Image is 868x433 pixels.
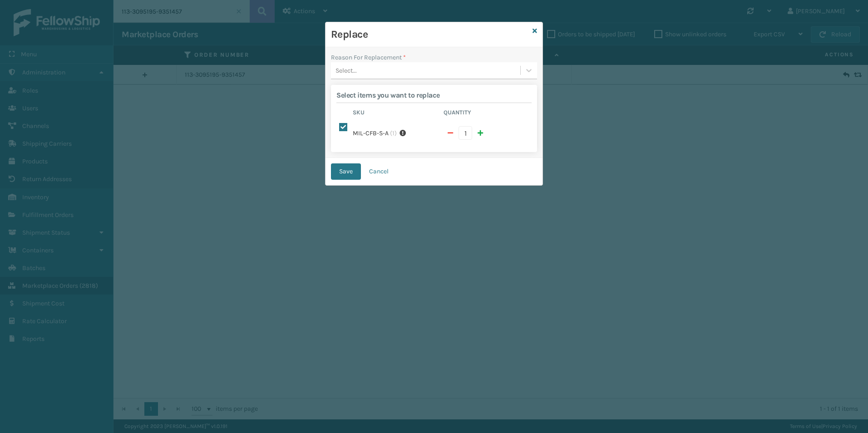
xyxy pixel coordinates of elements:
[353,128,389,138] label: MIL-CFB-S-A
[331,53,406,62] label: Reason For Replacement
[336,90,532,100] h2: Select items you want to replace
[390,128,397,138] span: ( 1 )
[441,108,532,119] th: Quantity
[335,66,357,75] div: Select...
[361,163,397,180] button: Cancel
[350,108,441,119] th: Sku
[331,163,361,180] button: Save
[331,28,529,41] h3: Replace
